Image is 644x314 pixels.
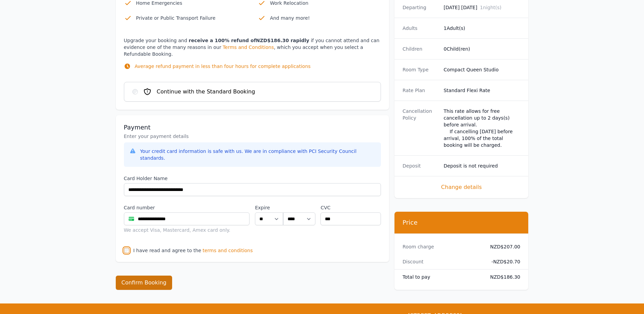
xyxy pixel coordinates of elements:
[444,66,520,73] dd: Compact Queen Studio
[124,175,381,182] label: Card Holder Name
[444,46,520,52] dd: 0 Child(ren)
[403,25,438,32] dt: Adults
[485,243,520,250] dd: NZD$207.00
[223,45,274,50] a: Terms and Conditions
[133,248,201,253] label: I have read and agree to the
[124,204,250,211] label: Card number
[403,274,479,280] dt: Total to pay
[403,46,438,52] dt: Children
[403,66,438,73] dt: Room Type
[124,133,381,140] p: Enter your payment details
[485,274,520,280] dd: NZD$186.30
[203,247,253,254] span: terms and conditions
[283,204,315,211] label: .
[320,204,381,211] label: CVC
[255,204,283,211] label: Expire
[270,14,381,22] p: And many more!
[403,258,479,265] dt: Discount
[124,227,250,233] div: We accept Visa, Mastercard, Amex card only.
[444,87,520,94] dd: Standard Flexi Rate
[403,219,520,227] h3: Price
[444,162,520,169] dd: Deposit is not required
[135,63,311,70] p: Average refund payment in less than four hours for complete applications
[480,5,501,10] span: 1 night(s)
[140,148,375,161] div: Your credit card information is safe with us. We are in compliance with PCI Security Council stan...
[403,87,438,94] dt: Rate Plan
[116,276,172,290] button: Confirm Booking
[444,4,520,11] dd: [DATE] [DATE]
[403,243,479,250] dt: Room charge
[403,108,438,149] dt: Cancellation Policy
[124,37,381,76] p: Upgrade your booking and if you cannot attend and can evidence one of the many reasons in our , w...
[403,183,520,191] span: Change details
[485,258,520,265] dd: - NZD$20.70
[403,4,438,11] dt: Departing
[444,108,520,149] div: This rate allows for free cancellation up to 2 days(s) before arrival. If cancelling [DATE] befor...
[136,14,247,22] p: Private or Public Transport Failure
[444,25,520,32] dd: 1 Adult(s)
[403,162,438,169] dt: Deposit
[124,123,381,132] h3: Payment
[157,88,255,96] span: Continue with the Standard Booking
[189,38,309,43] strong: receive a 100% refund of NZD$186.30 rapidly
